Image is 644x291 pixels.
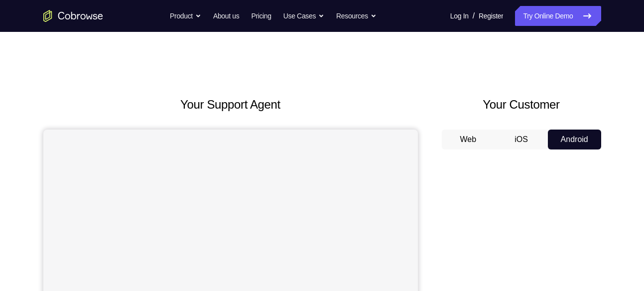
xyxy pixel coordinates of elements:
span: / [473,10,475,22]
a: Register [479,6,503,26]
button: Web [442,130,495,149]
h2: Your Customer [442,96,601,114]
a: Log In [450,6,469,26]
button: iOS [495,130,548,149]
a: Go to the home page [43,10,103,22]
a: Pricing [251,6,271,26]
button: Use Cases [283,6,324,26]
a: Try Online Demo [515,6,601,26]
button: Product [170,6,201,26]
button: Resources [336,6,377,26]
h2: Your Support Agent [43,96,418,114]
button: Android [548,130,601,149]
a: About us [213,6,239,26]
